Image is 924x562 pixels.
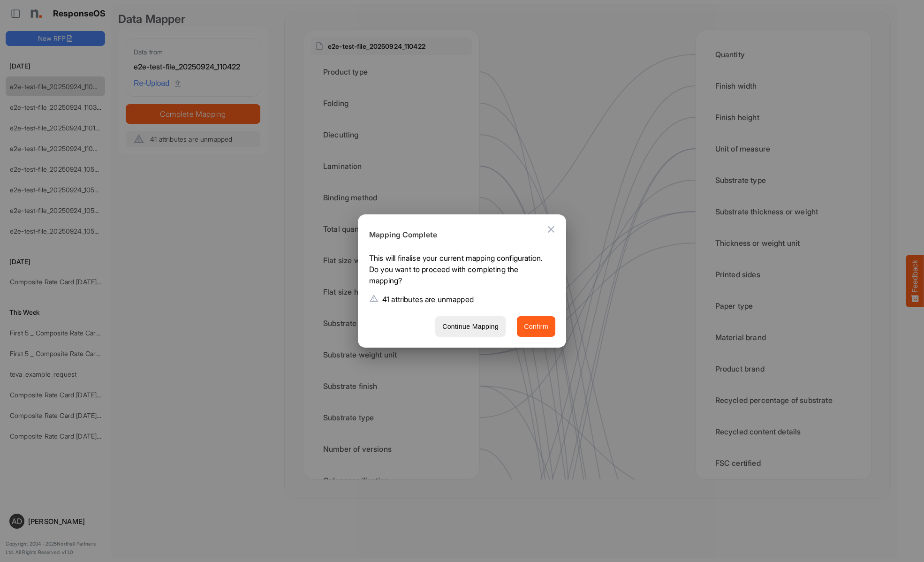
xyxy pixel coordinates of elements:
[435,316,506,337] button: Continue Mapping
[540,218,562,241] button: Close dialog
[382,294,474,305] p: 41 attributes are unmapped
[369,252,548,290] p: This will finalise your current mapping configuration. Do you want to proceed with completing the...
[517,316,555,337] button: Confirm
[442,321,499,333] span: Continue Mapping
[369,229,548,241] h6: Mapping Complete
[524,321,548,333] span: Confirm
